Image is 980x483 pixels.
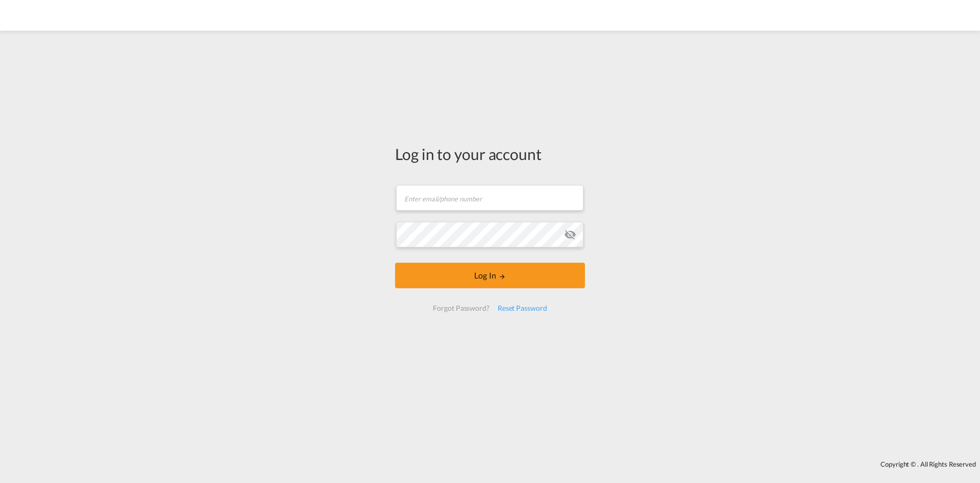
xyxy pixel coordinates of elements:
input: Enter email/phone number [396,185,583,211]
div: Forgot Password? [429,299,493,317]
div: Reset Password [494,299,551,317]
div: Log in to your account [395,143,585,165]
button: LOGIN [395,263,585,288]
md-icon: icon-eye-off [564,228,576,241]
